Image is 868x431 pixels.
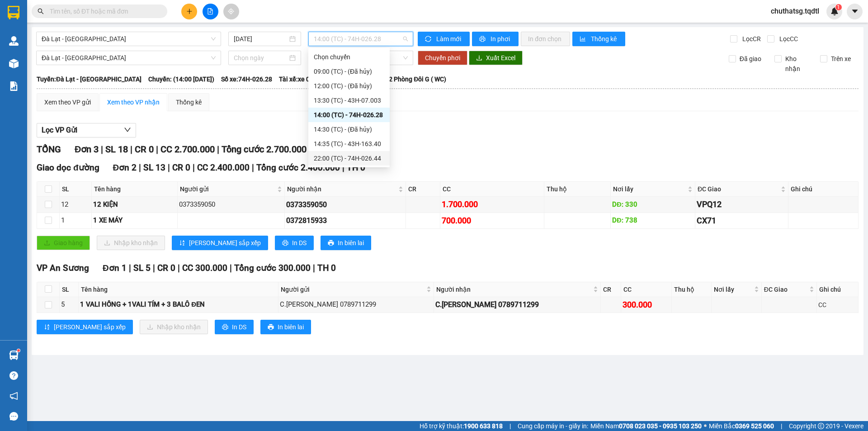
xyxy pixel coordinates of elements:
[61,299,77,310] div: 5
[37,123,136,137] button: Lọc VP Gửi
[44,97,91,107] div: Xem theo VP gửi
[835,4,842,10] sup: 1
[704,424,707,428] span: ⚪️
[491,34,511,44] span: In phơi
[215,320,254,334] button: printerIn DS
[61,199,90,210] div: 12
[37,236,90,250] button: uploadGiao hàng
[38,8,44,14] span: search
[129,263,131,273] span: |
[308,50,390,64] div: Chọn chuyến
[130,144,132,155] span: |
[160,144,215,155] span: CC 2.700.000
[714,284,752,294] span: Nơi lấy
[180,184,275,194] span: Người gửi
[817,282,859,297] th: Ghi chú
[314,124,384,134] div: 14:30 (TC) - (Đã hủy)
[572,32,625,46] button: bar-chartThống kê
[232,322,246,332] span: In DS
[8,6,19,19] img: logo-vxr
[818,300,857,310] div: CC
[9,350,19,360] img: warehouse-icon
[181,4,197,19] button: plus
[328,240,334,247] span: printer
[133,263,151,273] span: SL 5
[61,215,90,226] div: 1
[93,215,176,226] div: 1 XE MÁY
[442,214,542,227] div: 700.000
[54,322,126,332] span: [PERSON_NAME] sắp xếp
[342,162,344,173] span: |
[280,299,432,310] div: C.[PERSON_NAME] 0789711299
[830,7,839,15] img: icon-new-feature
[518,421,588,431] span: Cung cấp máy in - giấy in:
[207,8,213,14] span: file-add
[314,52,384,62] div: Chọn chuyến
[709,421,774,431] span: Miền Bắc
[107,97,160,107] div: Xem theo VP nhận
[292,238,307,248] span: In DS
[612,199,693,210] div: DĐ: 330
[697,198,787,211] div: VPQ12
[782,54,813,74] span: Kho nhận
[9,412,18,421] span: message
[223,4,239,19] button: aim
[338,238,364,248] span: In biên lai
[139,162,141,173] span: |
[42,32,216,46] span: Đà Lạt - Sài Gòn
[124,126,131,133] span: down
[93,199,176,210] div: 12 KIỆN
[230,263,232,273] span: |
[50,6,156,16] input: Tìm tên, số ĐT hoặc mã đơn
[153,263,155,273] span: |
[436,284,591,294] span: Người nhận
[101,144,103,155] span: |
[252,162,254,173] span: |
[37,76,142,83] b: Tuyến: Đà Lạt - [GEOGRAPHIC_DATA]
[135,144,154,155] span: CR 0
[818,423,824,429] span: copyright
[37,263,89,273] span: VP An Sương
[612,215,693,226] div: DĐ: 738
[418,51,467,65] button: Chuyển phơi
[278,322,304,332] span: In biên lai
[60,282,79,297] th: SL
[286,215,405,226] div: 0372815933
[9,392,18,400] span: notification
[406,182,440,197] th: CR
[851,7,859,15] span: caret-down
[221,74,272,84] span: Số xe: 74H-026.28
[827,54,854,64] span: Trên xe
[37,162,99,173] span: Giao dọc đường
[486,53,515,63] span: Xuất Excel
[44,324,50,331] span: sort-ascending
[9,59,19,68] img: warehouse-icon
[234,53,288,63] input: Chọn ngày
[314,32,408,46] span: 14:00 (TC) - 74H-026.28
[186,8,193,14] span: plus
[781,421,782,431] span: |
[837,4,840,10] span: 1
[425,36,433,43] span: sync
[479,36,487,43] span: printer
[436,34,462,44] span: Làm mới
[113,162,137,173] span: Đơn 2
[314,139,384,149] div: 14:35 (TC) - 43H-163.40
[621,282,672,297] th: CC
[736,54,765,64] span: Đã giao
[60,182,92,197] th: SL
[435,299,599,310] div: C.[PERSON_NAME] 0789711299
[697,214,787,227] div: CX71
[440,182,544,197] th: CC
[314,95,384,105] div: 13:30 (TC) - 43H-07.003
[156,144,158,155] span: |
[182,263,227,273] span: CC 300.000
[140,320,208,334] button: downloadNhập kho nhận
[476,55,482,62] span: download
[268,324,274,331] span: printer
[281,284,425,294] span: Người gửi
[256,162,340,173] span: Tổng cước 2.400.000
[314,153,384,163] div: 22:00 (TC) - 74H-026.44
[168,162,170,173] span: |
[179,240,185,247] span: sort-ascending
